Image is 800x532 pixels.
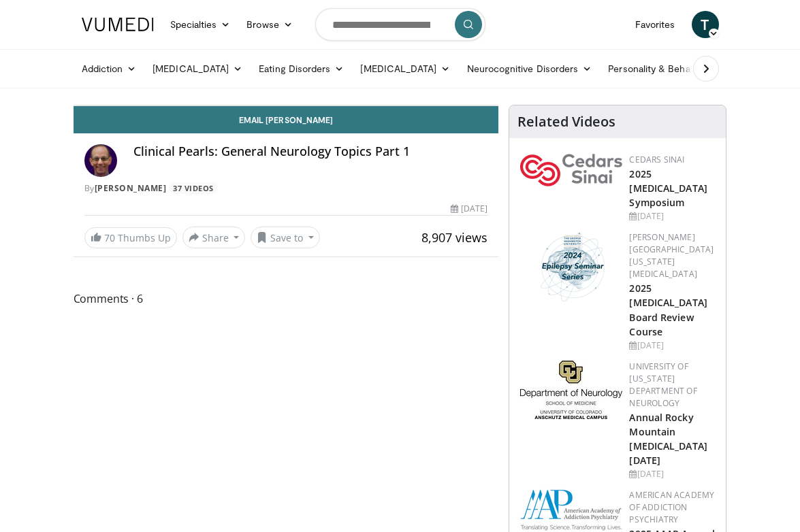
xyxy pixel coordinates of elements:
[251,55,352,82] a: Eating Disorders
[352,55,458,82] a: [MEDICAL_DATA]
[84,227,177,248] a: 70 Thumbs Up
[459,55,601,82] a: Neurocognitive Disorders
[520,154,622,186] img: 7e905080-f4a2-4088-8787-33ce2bef9ada.png.150x105_q85_autocrop_double_scale_upscale_version-0.2.png
[520,361,622,419] img: e56d7f87-1f02-478c-a66d-da6d5fbe2e7d.jpg.150x105_q85_autocrop_double_scale_upscale_version-0.2.jpg
[104,231,115,244] span: 70
[520,489,622,531] img: f7c290de-70ae-47e0-9ae1-04035161c232.png.150x105_q85_autocrop_double_scale_upscale_version-0.2.png
[629,411,707,467] a: Annual Rocky Mountain [MEDICAL_DATA] [DATE]
[238,11,301,38] a: Browse
[629,231,714,280] a: [PERSON_NAME][GEOGRAPHIC_DATA][US_STATE][MEDICAL_DATA]
[421,229,487,246] span: 8,907 views
[315,8,485,41] input: Search topics, interventions
[162,11,239,38] a: Specialties
[629,468,715,480] div: [DATE]
[74,106,499,133] a: Email [PERSON_NAME]
[451,203,487,215] div: [DATE]
[629,167,707,209] a: 2025 [MEDICAL_DATA] Symposium
[517,114,615,130] h4: Related Videos
[692,11,719,38] a: T
[629,282,707,337] a: 2025 [MEDICAL_DATA] Board Review Course
[95,182,167,194] a: [PERSON_NAME]
[629,489,714,525] a: American Academy of Addiction Psychiatry
[169,182,219,194] a: 37 Videos
[629,361,697,409] a: University of [US_STATE] Department of Neurology
[144,55,251,82] a: [MEDICAL_DATA]
[629,339,715,352] div: [DATE]
[629,154,684,165] a: Cedars Sinai
[84,182,488,195] div: By
[133,144,488,159] h4: Clinical Pearls: General Neurology Topics Part 1
[74,55,145,82] a: Addiction
[74,290,499,307] span: Comments 6
[251,227,320,248] button: Save to
[534,231,609,303] img: 76bc84c6-69a7-4c34-b56c-bd0b7f71564d.png.150x105_q85_autocrop_double_scale_upscale_version-0.2.png
[84,144,117,177] img: Avatar
[600,55,772,82] a: Personality & Behavior Disorders
[627,11,684,38] a: Favorites
[629,210,715,222] div: [DATE]
[182,227,246,248] button: Share
[82,18,154,31] img: VuMedi Logo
